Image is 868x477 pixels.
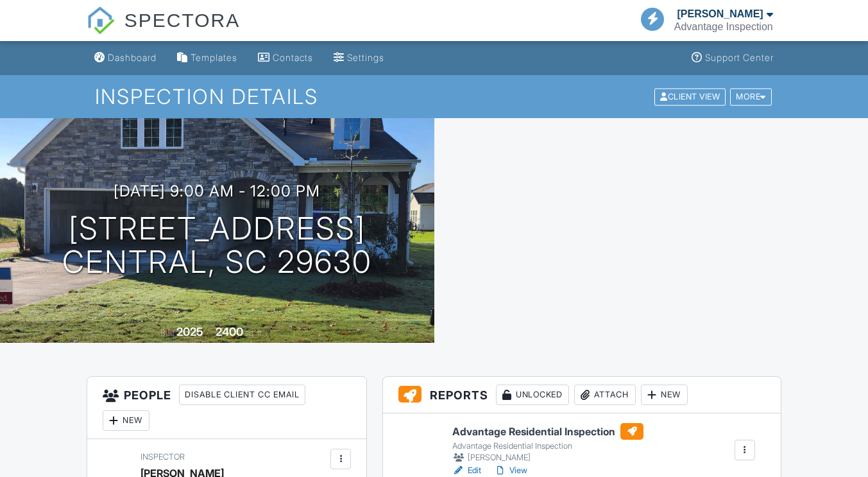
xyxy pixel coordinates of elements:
[172,46,243,70] a: Templates
[653,91,729,101] a: Client View
[452,464,481,477] a: Edit
[494,464,527,477] a: View
[253,46,318,70] a: Contacts
[245,328,263,338] span: sq. ft.
[574,385,636,405] div: Attach
[677,8,763,21] div: [PERSON_NAME]
[87,19,240,43] a: SPECTORA
[686,46,779,70] a: Support Center
[674,21,773,33] div: Advantage Inspection
[496,385,569,405] div: Unlocked
[730,88,772,105] div: More
[179,385,305,405] div: Disable Client CC Email
[95,85,773,108] h1: Inspection Details
[89,46,162,70] a: Dashboard
[273,52,313,63] div: Contacts
[103,410,149,431] div: New
[87,377,366,439] h3: People
[452,423,643,440] h6: Advantage Residential Inspection
[108,52,157,63] div: Dashboard
[328,46,389,70] a: Settings
[654,88,726,105] div: Client View
[216,325,243,338] div: 2400
[191,52,237,63] div: Templates
[87,6,115,35] img: The Best Home Inspection Software - Spectora
[705,52,774,63] div: Support Center
[114,182,320,200] h3: [DATE] 9:00 am - 12:00 pm
[62,212,372,280] h1: [STREET_ADDRESS] Central, SC 29630
[641,385,688,405] div: New
[160,328,174,338] span: Built
[124,6,241,33] span: SPECTORA
[452,441,643,451] div: Advantage Residential Inspection
[452,423,643,464] a: Advantage Residential Inspection Advantage Residential Inspection [PERSON_NAME]
[347,52,384,63] div: Settings
[383,377,780,413] h3: Reports
[176,325,203,338] div: 2025
[452,451,643,464] div: [PERSON_NAME]
[140,452,185,462] span: Inspector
